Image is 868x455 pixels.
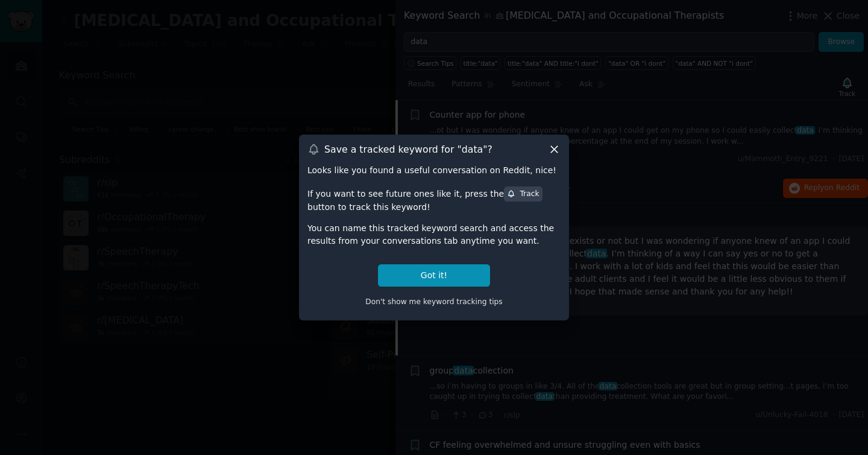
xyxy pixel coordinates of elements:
div: You can name this tracked keyword search and access the results from your conversations tab anyti... [307,222,561,247]
div: If you want to see future ones like it, press the button to track this keyword! [307,185,561,213]
span: Don't show me keyword tracking tips [365,297,503,306]
div: Looks like you found a useful conversation on Reddit, nice! [307,164,561,177]
div: Track [507,189,539,200]
h3: Save a tracked keyword for " data "? [324,143,492,156]
button: Got it! [378,264,490,287]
